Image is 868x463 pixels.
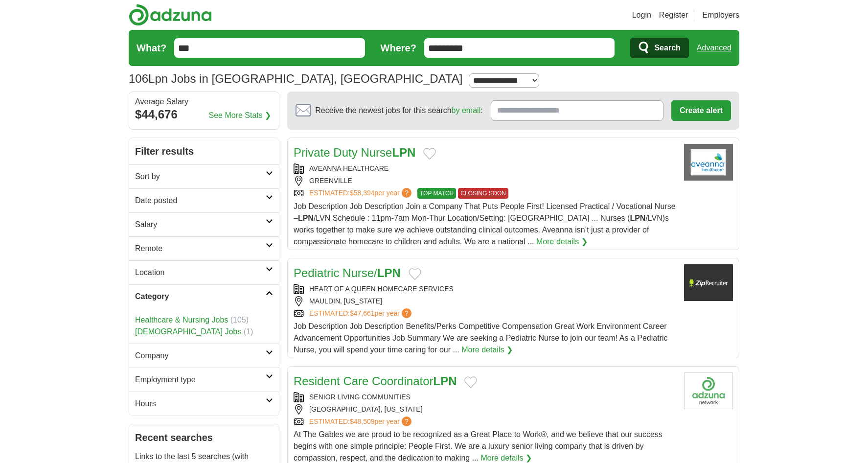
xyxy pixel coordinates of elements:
[392,146,415,159] strong: LPN
[294,296,676,306] div: MAULDIN, [US_STATE]
[294,392,676,402] div: SENIOR LIVING COMMUNITIES
[135,430,273,445] h2: Recent searches
[381,41,416,55] label: Where?
[298,214,314,222] strong: LPN
[135,291,266,302] h2: Category
[129,164,279,188] a: Sort by
[671,100,731,121] button: Create alert
[135,327,241,336] a: [DEMOGRAPHIC_DATA] Jobs
[129,392,279,416] a: Hours
[377,266,401,279] strong: LPN
[630,214,645,222] strong: LPN
[458,188,508,199] span: CLOSING SOON
[129,344,279,368] a: Company
[129,284,279,308] a: Category
[309,308,413,319] a: ESTIMATED:$47,661per year?
[129,138,279,164] h2: Filter results
[630,38,688,58] button: Search
[129,72,462,85] h1: Lpn Jobs in [GEOGRAPHIC_DATA], [GEOGRAPHIC_DATA]
[244,327,253,336] span: (1)
[135,398,266,410] h2: Hours
[135,267,266,278] h2: Location
[402,308,411,318] span: ?
[461,344,513,356] a: More details ❯
[135,316,228,324] a: Healthcare & Nursing Jobs
[209,110,272,121] a: See More Stats ❯
[294,176,676,186] div: GREENVILLE
[423,148,436,160] button: Add to favorite jobs
[129,70,148,88] span: 106
[654,38,680,58] span: Search
[129,188,279,212] a: Date posted
[409,268,421,280] button: Add to favorite jobs
[350,189,375,197] span: $58,394
[697,38,731,58] a: Advanced
[135,350,266,362] h2: Company
[294,404,676,415] div: [GEOGRAPHIC_DATA], [US_STATE]
[294,202,676,246] span: Job Description Job Description Join a Company That Puts People First! Licensed Practical / Vocat...
[350,417,375,425] span: $48,509
[632,9,651,21] a: Login
[129,368,279,392] a: Employment type
[129,260,279,284] a: Location
[684,144,733,181] img: Aveanna Healthcare logo
[294,374,457,388] a: Resident Care CoordinatorLPN
[135,98,273,106] div: Average Salary
[129,4,212,26] img: Adzuna logo
[135,106,273,123] div: $44,676
[230,316,249,324] span: (105)
[294,266,401,279] a: Pediatric Nurse/LPN
[536,236,588,248] a: More details ❯
[702,9,739,21] a: Employers
[309,188,413,199] a: ESTIMATED:$58,394per year?
[135,195,266,207] h2: Date posted
[135,374,266,386] h2: Employment type
[350,309,375,317] span: $47,661
[294,146,415,159] a: Private Duty NurseLPN
[402,188,411,198] span: ?
[137,41,166,55] label: What?
[309,417,413,427] a: ESTIMATED:$48,509per year?
[294,322,668,354] span: Job Description Job Description Benefits/Perks Competitive Compensation Great Work Environment Ca...
[309,164,388,172] a: AVEANNA HEALTHCARE
[464,376,477,388] button: Add to favorite jobs
[659,9,688,21] a: Register
[417,188,456,199] span: TOP MATCH
[129,236,279,260] a: Remote
[135,243,266,255] h2: Remote
[135,171,266,183] h2: Sort by
[135,219,266,231] h2: Salary
[315,105,482,116] span: Receive the newest jobs for this search :
[294,284,676,294] div: HEART OF A QUEEN HOMECARE SERVICES
[129,212,279,236] a: Salary
[433,374,457,388] strong: LPN
[294,430,662,462] span: At The Gables we are proud to be recognized as a Great Place to Work®, and we believe that our su...
[402,417,411,426] span: ?
[684,372,733,409] img: Company logo
[684,264,733,301] img: Company logo
[452,106,481,115] a: by email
